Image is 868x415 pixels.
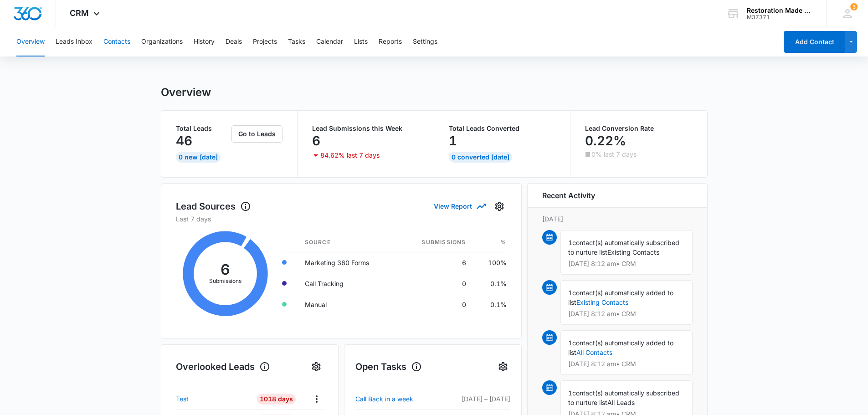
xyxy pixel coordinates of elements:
[568,289,673,306] span: contact(s) automatically added to list
[354,27,368,56] button: Lists
[850,3,858,10] span: 3
[176,200,251,213] h1: Lead Sources
[398,294,473,315] td: 0
[449,125,556,132] p: Total Leads Converted
[176,133,192,148] p: 46
[253,27,277,56] button: Projects
[449,133,457,148] p: 1
[784,31,845,53] button: Add Contact
[316,27,343,56] button: Calendar
[103,27,130,56] button: Contacts
[449,152,512,163] div: 0 Converted [DATE]
[568,261,685,267] p: [DATE] 8:12 am • CRM
[176,394,249,404] a: Test
[176,125,230,132] p: Total Leads
[320,152,380,159] p: 84.62% last 7 days
[568,339,673,356] span: contact(s) automatically added to list
[141,27,183,56] button: Organizations
[568,389,572,397] span: 1
[16,27,45,56] button: Overview
[568,239,679,256] span: contact(s) automatically subscribed to nurture list
[298,233,398,252] th: Source
[231,125,282,143] button: Go to Leads
[473,294,507,315] td: 0.1%
[312,125,419,132] p: Lead Submissions this Week
[473,233,507,252] th: %
[176,214,507,224] p: Last 7 days
[413,27,437,56] button: Settings
[161,86,211,99] h1: Overview
[542,190,595,201] h6: Recent Activity
[56,27,92,56] button: Leads Inbox
[747,14,813,20] div: account id
[439,394,510,404] p: [DATE] – [DATE]
[398,252,473,273] td: 6
[568,289,572,297] span: 1
[542,214,693,224] p: [DATE]
[591,151,637,158] p: 0% last 7 days
[176,360,270,374] h1: Overlooked Leads
[176,394,189,404] p: Test
[585,133,626,148] p: 0.22%
[194,27,215,56] button: History
[568,311,685,317] p: [DATE] 8:12 am • CRM
[355,360,422,374] h1: Open Tasks
[309,359,324,374] button: Settings
[576,348,612,356] a: All Contacts
[747,7,813,14] div: account name
[298,294,398,315] td: Manual
[492,199,507,214] button: Settings
[231,130,282,138] a: Go to Leads
[70,8,89,18] span: CRM
[473,252,507,273] td: 100%
[257,394,296,405] div: 1018 Days
[309,392,324,406] button: Actions
[176,152,221,163] div: 0 New [DATE]
[379,27,402,56] button: Reports
[473,273,507,294] td: 0.1%
[298,252,398,273] td: Marketing 360 Forms
[298,273,398,294] td: Call Tracking
[568,339,572,347] span: 1
[607,248,659,256] span: Existing Contacts
[850,3,858,10] div: notifications count
[398,273,473,294] td: 0
[576,298,628,306] a: Existing Contacts
[398,233,473,252] th: Submissions
[288,27,305,56] button: Tasks
[496,359,510,374] button: Settings
[312,133,320,148] p: 6
[226,27,242,56] button: Deals
[607,399,635,406] span: All Leads
[585,125,693,132] p: Lead Conversion Rate
[568,389,679,406] span: contact(s) automatically subscribed to nurture list
[568,361,685,367] p: [DATE] 8:12 am • CRM
[434,198,485,214] button: View Report
[355,394,440,405] a: Call Back in a week
[568,239,572,246] span: 1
